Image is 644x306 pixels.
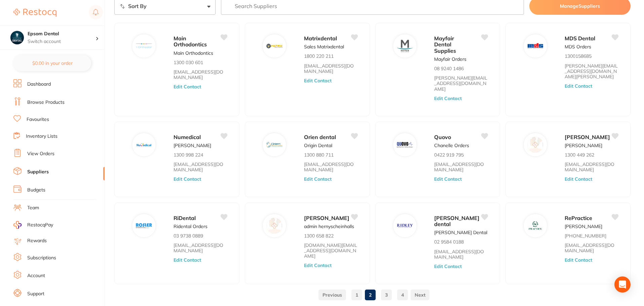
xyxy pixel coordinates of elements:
[27,255,56,261] a: Subscriptions
[304,143,332,148] p: Origin Dental
[397,137,413,153] img: Quovo
[13,5,56,20] a: Restocq Logo
[136,218,152,234] img: RiDental
[174,50,213,56] p: Main Orthodontics
[565,35,595,42] span: MDS Dental
[174,143,211,148] p: [PERSON_NAME]
[174,215,196,221] span: RiDental
[174,84,201,89] button: Edit Contact
[565,83,592,89] button: Edit Contact
[434,176,462,182] button: Edit Contact
[304,176,332,182] button: Edit Contact
[27,99,65,106] a: Browse Products
[527,218,543,234] img: RePractice
[565,63,618,79] a: [PERSON_NAME][EMAIL_ADDRESS][DOMAIN_NAME][PERSON_NAME]
[397,38,413,54] img: Mayfair Dental Supplies
[565,134,610,140] span: [PERSON_NAME]
[397,218,413,234] img: Ridley dental
[565,143,602,148] p: [PERSON_NAME]
[434,162,488,172] a: [EMAIL_ADDRESS][DOMAIN_NAME]
[565,162,618,172] a: [EMAIL_ADDRESS][DOMAIN_NAME]
[304,263,332,268] button: Edit Contact
[266,218,282,234] img: Henry Schein Halas
[397,288,408,302] a: 4
[174,257,201,263] button: Edit Contact
[365,288,376,302] a: 2
[565,257,592,263] button: Edit Contact
[565,215,592,221] span: RePractice
[27,116,49,123] a: Favourites
[304,53,334,59] p: 1800 220 211
[28,31,96,37] h4: Epsom Dental
[174,162,227,172] a: [EMAIL_ADDRESS][DOMAIN_NAME]
[304,224,354,229] p: admin hernyscheinhalls
[434,264,462,269] button: Edit Contact
[27,150,54,157] a: View Orders
[13,55,91,71] button: $0.00 in your order
[434,215,480,227] span: [PERSON_NAME] dental
[304,162,357,172] a: [EMAIL_ADDRESS][DOMAIN_NAME]
[565,243,618,253] a: [EMAIL_ADDRESS][DOMAIN_NAME]
[434,152,464,158] p: 0422 919 795
[174,224,207,229] p: Ridental Orders
[174,35,207,48] span: Main Orthodontics
[434,66,464,71] p: 08 9240 1486
[174,176,201,182] button: Edit Contact
[304,243,357,259] a: [DOMAIN_NAME][EMAIL_ADDRESS][DOMAIN_NAME]
[304,215,349,221] span: [PERSON_NAME]
[27,205,39,211] a: Team
[27,222,53,228] span: RestocqPay
[26,133,58,140] a: Inventory Lists
[136,137,152,153] img: Numedical
[434,143,469,148] p: Chanelle Orders
[381,288,392,302] a: 3
[174,60,203,65] p: 1300 030 601
[434,56,466,62] p: Mayfair Orders
[434,239,464,245] p: 02 9584 0188
[27,169,49,175] a: Suppliers
[27,237,47,244] a: Rewards
[434,75,488,91] a: [PERSON_NAME][EMAIL_ADDRESS][DOMAIN_NAME]
[174,243,227,253] a: [EMAIL_ADDRESS][DOMAIN_NAME]
[351,288,362,302] a: 1
[304,134,336,140] span: Orien dental
[27,81,51,88] a: Dashboard
[434,35,456,54] span: Mayfair Dental Supplies
[27,291,44,297] a: Support
[434,249,488,260] a: [EMAIL_ADDRESS][DOMAIN_NAME]
[434,96,462,101] button: Edit Contact
[434,134,451,140] span: Quovo
[304,35,337,42] span: Matrixdental
[13,221,22,229] img: RestocqPay
[10,31,24,44] img: Epsom Dental
[304,233,334,238] p: 1300 658 822
[565,233,606,238] p: [PHONE_NUMBER]
[174,69,227,80] a: [EMAIL_ADDRESS][DOMAIN_NAME]
[434,230,487,235] p: [PERSON_NAME] Dental
[27,187,45,193] a: Budgets
[174,134,201,140] span: Numedical
[174,152,203,158] p: 1300 998 224
[13,9,56,17] img: Restocq Logo
[565,53,592,59] p: 1300158685
[304,63,357,74] a: [EMAIL_ADDRESS][DOMAIN_NAME]
[527,137,543,153] img: Adam Dental
[28,38,96,45] p: Switch account
[565,152,594,158] p: 1300 449 262
[565,224,602,229] p: [PERSON_NAME]
[27,272,45,279] a: Account
[614,276,631,293] div: Open Intercom Messenger
[174,233,203,238] p: 03 9738 0889
[565,44,591,49] p: MDS Orders
[304,44,344,49] p: Sales Matrixdental
[13,221,53,229] a: RestocqPay
[304,78,332,83] button: Edit Contact
[565,176,592,182] button: Edit Contact
[304,152,334,158] p: 1300 880 711
[266,38,282,54] img: Matrixdental
[136,38,152,54] img: Main Orthodontics
[527,38,543,54] img: MDS Dental
[266,137,282,153] img: Orien dental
